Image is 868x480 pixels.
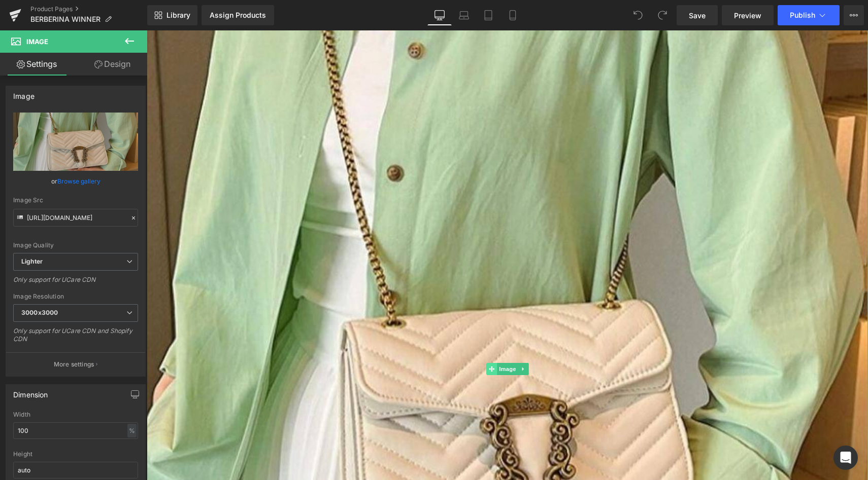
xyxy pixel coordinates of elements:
[790,11,815,19] span: Publish
[13,451,138,458] div: Height
[13,242,138,249] div: Image Quality
[476,5,500,25] a: Tablet
[166,11,190,20] span: Library
[500,5,525,25] a: Mobile
[210,11,266,19] div: Assign Products
[21,257,43,265] b: Lighter
[13,385,48,399] div: Dimension
[30,15,101,23] span: BERBERINA WINNER
[427,5,452,25] a: Desktop
[13,327,138,350] div: Only support for UCare CDN and Shopify CDN
[13,276,138,290] div: Only support for UCare CDN
[26,38,48,46] span: Image
[127,424,137,437] div: %
[13,197,138,204] div: Image Src
[13,422,138,439] input: auto
[350,333,372,345] span: Image
[54,360,94,369] p: More settings
[147,5,197,25] a: New Library
[76,53,149,76] a: Design
[652,5,673,25] button: Redo
[6,352,145,376] button: More settings
[13,293,138,300] div: Image Resolution
[778,5,840,25] button: Publish
[844,5,864,25] button: More
[13,86,35,100] div: Image
[13,176,138,187] div: or
[833,446,858,470] div: Open Intercom Messenger
[452,5,476,25] a: Laptop
[21,309,58,316] b: 3000x3000
[13,411,138,418] div: Width
[628,5,648,25] button: Undo
[689,10,706,21] span: Save
[13,462,138,478] input: auto
[371,333,382,345] a: Expand / Collapse
[734,10,761,21] span: Preview
[722,5,774,25] a: Preview
[30,5,147,13] a: Product Pages
[13,209,138,227] input: Link
[57,172,101,190] a: Browse gallery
